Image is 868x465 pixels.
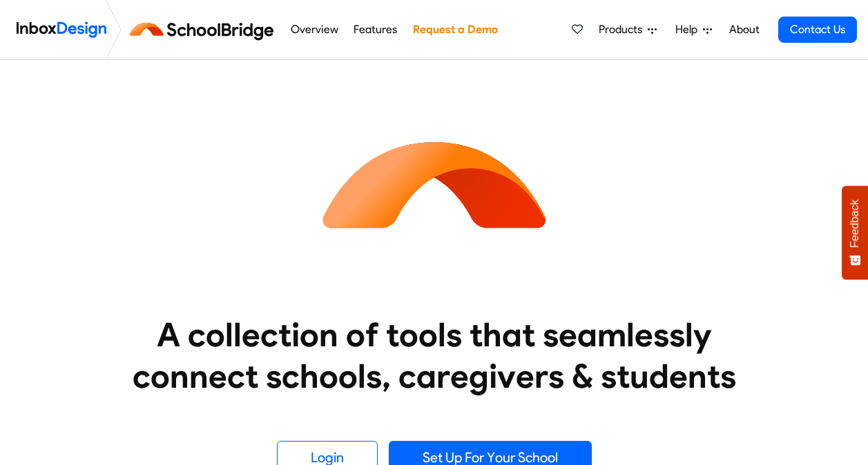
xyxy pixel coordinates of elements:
span: Help [675,21,703,38]
span: Feedback [849,199,861,248]
button: Feedback - Show survey [842,186,868,279]
span: Products [599,21,648,38]
a: Features [350,16,401,43]
a: Products [593,16,662,43]
a: Overview [287,16,342,43]
a: Request a Demo [409,16,501,43]
a: Help [670,16,717,43]
heading: A collection of tools that seamlessly connect schools, caregivers & students [106,314,762,397]
img: icon_schoolbridge.svg [310,60,559,308]
a: About [725,16,763,43]
img: schoolbridge logo [127,13,282,46]
a: Contact Us [778,17,857,43]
